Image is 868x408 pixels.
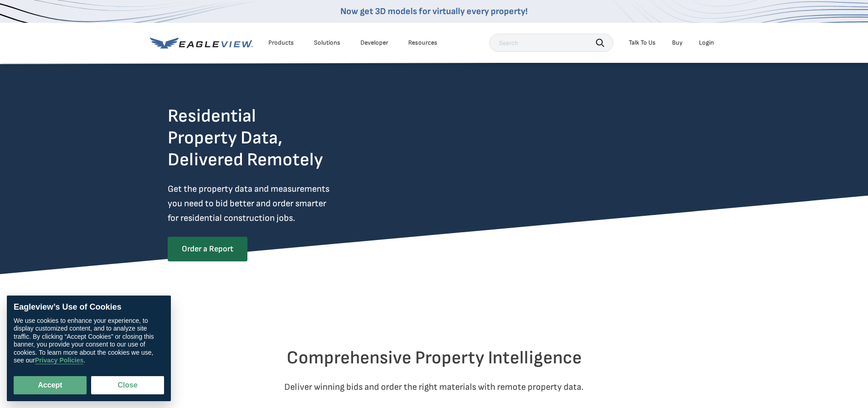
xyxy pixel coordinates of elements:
[14,317,164,365] div: We use cookies to enhance your experience, to display customized content, and to analyze site tra...
[699,39,714,47] div: Login
[14,302,164,312] div: Eagleview’s Use of Cookies
[168,105,323,171] h2: Residential Property Data, Delivered Remotely
[168,237,247,261] a: Order a Report
[91,376,164,394] button: Close
[14,376,87,394] button: Accept
[360,39,388,47] a: Developer
[408,39,437,47] div: Resources
[629,39,656,47] div: Talk To Us
[35,357,84,365] a: Privacy Policies
[489,34,613,52] input: Search
[314,39,340,47] div: Solutions
[268,39,294,47] div: Products
[340,6,528,17] a: Now get 3D models for virtually every property!
[168,347,701,369] h2: Comprehensive Property Intelligence
[168,182,367,225] p: Get the property data and measurements you need to bid better and order smarter for residential c...
[168,380,701,394] p: Deliver winning bids and order the right materials with remote property data.
[672,39,683,47] a: Buy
